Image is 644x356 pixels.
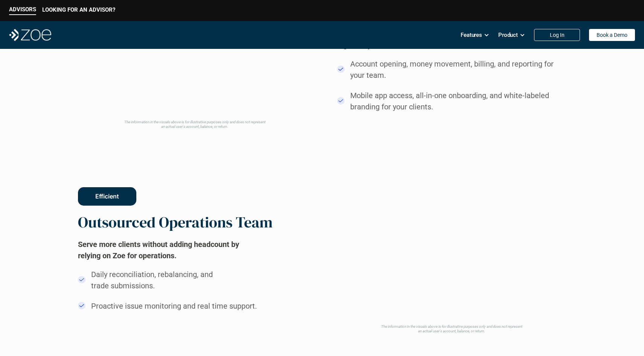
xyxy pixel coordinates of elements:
p: trade submissions. [91,280,260,291]
p: Features [461,29,482,41]
p: LOOKING FOR AN ADVISOR? [42,6,115,13]
em: The information in the visuals above is for illustrative purposes only and does not represent [381,324,522,329]
em: The information in the visuals above is for illustrative purposes only and does not represent [124,120,266,124]
p: Product [498,29,518,41]
p: Book a Demo [597,32,627,38]
h2: Serve more clients without adding headcount by relying on Zoe for operations. [78,239,260,261]
a: Log In [534,29,580,41]
p: ADVISORS [9,6,36,13]
p: Efficient [95,193,119,200]
em: an actual user's account, balance, or return. [418,329,485,333]
p: Account opening, money movement, billing, and reporting for your team. [350,58,563,81]
em: an actual user's account, balance, or return. [161,124,228,129]
p: Mobile app access, all-in-one onboarding, and white-labeled branding for your clients. [350,90,563,112]
p: Log In [550,32,565,38]
p: Daily reconciliation, rebalancing, and [91,269,260,280]
a: Book a Demo [589,29,635,41]
h2: Outsourced Operations Team [78,213,273,231]
p: Proactive issue monitoring and real time support. [91,300,257,312]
